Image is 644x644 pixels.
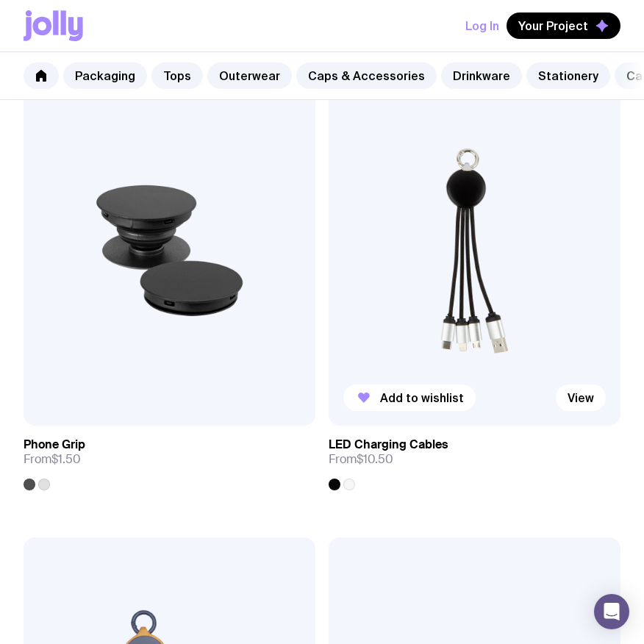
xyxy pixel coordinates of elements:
a: Outerwear [207,62,292,89]
a: Tops [151,62,203,89]
div: Open Intercom Messenger [594,594,629,629]
button: Add to wishlist [343,384,476,411]
span: $1.50 [51,451,81,467]
a: LED Charging CablesFrom$10.50 [329,426,620,490]
span: From [329,452,393,467]
h3: LED Charging Cables [329,437,448,452]
span: Add to wishlist [380,390,464,405]
span: $10.50 [357,451,393,467]
span: Your Project [518,18,588,33]
button: Your Project [507,12,620,39]
a: Drinkware [441,62,522,89]
button: Log In [465,12,499,39]
a: Packaging [63,62,147,89]
a: Stationery [526,62,610,89]
h3: Phone Grip [24,437,85,452]
a: Phone GripFrom$1.50 [24,426,315,490]
a: Caps & Accessories [296,62,437,89]
span: From [24,452,81,467]
a: View [556,384,606,411]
